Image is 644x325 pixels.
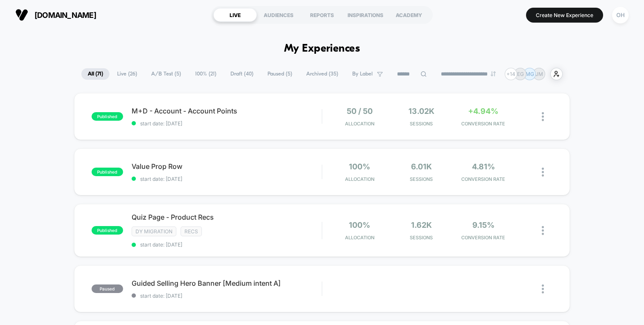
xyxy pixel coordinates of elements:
span: 100% [349,162,370,171]
p: JM [535,71,543,77]
span: Quiz Page - Product Recs [132,213,322,221]
div: + 14 [505,68,517,80]
span: DY Migration [132,226,176,236]
span: CONVERSION RATE [454,235,512,241]
span: +4.94% [468,107,498,116]
span: Sessions [393,121,450,127]
span: Live ( 26 ) [111,68,144,80]
span: paused [92,284,123,293]
span: 6.01k [411,162,432,171]
span: Draft ( 40 ) [224,68,260,80]
span: 4.81% [472,162,495,171]
span: A/B Test ( 5 ) [145,68,187,80]
span: 100% ( 21 ) [189,68,223,80]
span: CONVERSION RATE [454,121,512,127]
span: 1.62k [411,221,432,229]
span: Value Prop Row [132,162,322,171]
img: end [491,71,496,76]
p: EG [517,71,524,77]
div: AUDIENCES [257,8,300,22]
span: published [92,226,123,235]
span: CONVERSION RATE [454,176,512,182]
p: MG [526,71,534,77]
button: [DOMAIN_NAME] [13,8,99,22]
span: Paused ( 5 ) [261,68,299,80]
span: start date: [DATE] [132,120,322,127]
img: Visually logo [15,9,28,21]
span: published [92,112,123,121]
span: Recs [181,226,202,236]
div: ACADEMY [387,8,431,22]
span: 9.15% [472,221,494,229]
h1: My Experiences [284,43,360,55]
span: 50 / 50 [347,107,373,116]
img: close [542,226,544,235]
span: All ( 71 ) [81,68,109,80]
img: close [542,112,544,121]
span: start date: [DATE] [132,241,322,248]
span: 100% [349,221,370,229]
span: Guided Selling Hero Banner [Medium intent A] [132,279,322,287]
img: close [542,168,544,177]
span: Allocation [345,121,374,127]
div: REPORTS [300,8,344,22]
span: Allocation [345,176,374,182]
span: Sessions [393,235,450,241]
button: Create New Experience [526,8,603,23]
div: OH [612,7,629,23]
span: start date: [DATE] [132,176,322,182]
button: OH [609,6,631,24]
span: Sessions [393,176,450,182]
span: start date: [DATE] [132,293,322,299]
span: M+D - Account - Account Points [132,107,322,115]
span: By Label [352,71,373,77]
span: [DOMAIN_NAME] [34,11,96,20]
img: close [542,284,544,293]
div: INSPIRATIONS [344,8,387,22]
span: 13.02k [408,107,434,116]
span: published [92,168,123,176]
span: Allocation [345,235,374,241]
span: Archived ( 35 ) [300,68,345,80]
div: LIVE [213,8,257,22]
